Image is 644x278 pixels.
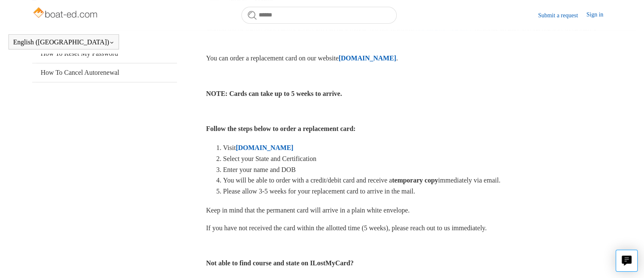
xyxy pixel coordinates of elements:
[223,188,415,195] span: Please allow 3-5 weeks for your replacement card to arrive in the mail.
[13,38,114,46] button: English ([GEOGRAPHIC_DATA])
[339,55,396,62] a: [DOMAIN_NAME]
[241,7,397,24] input: Search
[32,63,177,82] a: How To Cancel Autorenewal
[206,259,354,267] strong: Not able to find course and state on ILostMyCard?
[32,44,177,63] a: How To Reset My Password
[586,10,612,20] a: Sign in
[616,250,638,272] button: Live chat
[396,55,398,62] span: .
[223,155,316,162] span: Select your State and Certification
[206,90,342,97] strong: NOTE: Cards can take up to 5 weeks to arrive.
[223,144,236,151] span: Visit
[223,177,500,184] span: You will be able to order with a credit/debit card and receive a immediately via email.
[206,224,487,232] span: If you have not received the card within the allotted time (5 weeks), please reach out to us imme...
[223,166,296,173] span: Enter your name and DOB
[538,11,586,20] a: Submit a request
[32,5,100,22] img: Boat-Ed Help Center home page
[206,55,339,62] span: You can order a replacement card on our website
[392,177,438,184] strong: temporary copy
[236,144,293,151] a: [DOMAIN_NAME]
[206,125,356,132] strong: Follow the steps below to order a replacement card:
[206,207,410,214] span: Keep in mind that the permanent card will arrive in a plain white envelope.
